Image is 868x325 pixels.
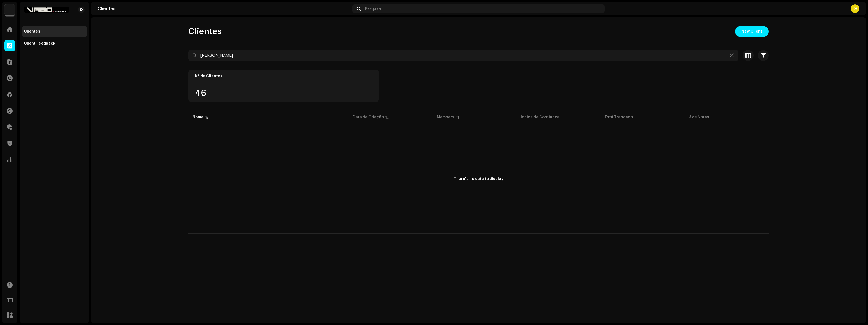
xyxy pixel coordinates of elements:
img: 6b8d8d1f-bfc2-4dd6-b566-7ad458ba19ab [24,7,69,13]
span: New Client [742,26,762,37]
button: New Client [735,26,769,37]
div: N° de Clientes [195,74,372,78]
img: 66bce8da-2cef-42a1-a8c4-ff775820a5f9 [4,4,15,15]
re-m-nav-item: Client Feedback [22,38,87,49]
span: Pesquisa [365,7,381,11]
div: Client Feedback [24,41,55,46]
span: Clientes [188,26,222,37]
div: G [851,4,859,13]
input: Pesquisa [188,50,738,61]
div: Clientes [98,7,350,11]
div: There's no data to display [454,176,503,182]
re-o-card-value: N° de Clientes [188,70,379,102]
re-m-nav-item: Clientes [22,26,87,37]
div: Clientes [24,29,40,34]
